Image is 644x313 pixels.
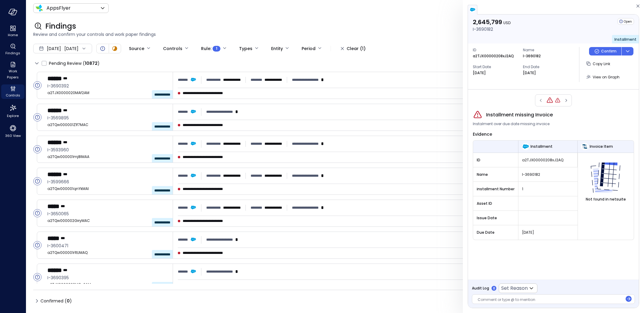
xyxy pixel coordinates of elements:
[40,296,72,306] span: Confirmed
[477,215,514,221] span: Issue Date
[33,145,42,153] div: Open
[589,47,633,55] div: Button group with a nested menu
[83,60,100,67] div: ( )
[589,47,621,55] button: Confirm
[33,209,42,217] div: Open
[33,113,42,122] div: Open
[4,68,22,80] span: Work Papers
[621,47,633,55] button: dropdown-icon-button
[8,32,18,38] span: Home
[47,186,168,192] span: a2TQw000001qnYkMAI
[47,154,168,160] span: a2TQw000001mj8lMAA
[129,43,144,54] div: Source
[85,60,98,66] span: 10872
[216,46,217,52] span: 1
[593,74,620,80] span: View on Graph
[47,218,168,224] span: a2TQw000002GiryMAC
[593,61,610,66] span: Copy Link
[47,147,168,153] span: I-3593960
[546,97,553,104] div: Installment missing Invoice
[47,210,168,217] span: I-3650065
[271,43,283,54] div: Entity
[1,103,24,119] div: Explore
[501,285,528,292] p: Set Reason
[47,115,168,121] span: I-3569895
[477,186,514,192] span: installment Number
[5,50,20,56] span: Findings
[586,196,626,202] span: Not found in netsuite
[239,43,252,54] div: Types
[65,298,72,304] div: ( )
[47,274,168,281] span: I-3690395
[36,5,43,12] img: Icon
[49,58,100,68] span: Pending Review
[1,84,24,99] div: Controls
[523,70,536,76] p: [DATE]
[477,157,514,163] span: ID
[163,43,182,54] div: Controls
[477,201,514,207] span: Asset ID
[584,72,622,82] button: View on Graph
[473,131,492,137] span: Evidence
[555,97,561,103] div: Installment missing Invoice
[523,64,568,70] span: End Date
[473,64,518,70] span: Start Date
[347,45,366,52] div: Clear (1)
[477,172,514,178] span: Name
[47,83,168,89] span: I-3690392
[1,123,24,139] div: 360 View
[522,229,574,236] span: [DATE]
[486,111,553,119] span: Installment missing Invoice
[33,31,637,38] span: Review and confirm your controls and work paper findings
[530,144,553,150] span: Installment
[33,177,42,185] div: Open
[111,45,118,52] div: In Progress
[473,53,514,59] p: a2TJX00000208xJ2AQ
[47,122,168,128] span: a2TQw000001Z1f7MAC
[617,18,634,25] div: Open
[1,60,24,81] div: Work Papers
[336,43,370,54] button: Clear (1)
[302,43,316,54] div: Period
[473,26,493,33] p: I-3690182
[469,7,476,13] img: salesforce
[47,45,61,52] span: [DATE]
[584,58,613,69] button: Copy Link
[522,186,574,192] span: 1
[473,18,511,26] p: 2,645,799
[33,81,42,90] div: Open
[33,273,42,281] div: Open
[601,48,617,54] p: Confirm
[47,242,168,249] span: I-3600471
[33,241,42,249] div: Open
[473,121,549,127] span: Instalment over due date missing invoice
[1,42,24,57] div: Findings
[477,229,514,236] span: Due Date
[47,250,168,256] span: a2TQw000001r1tUMAQ
[581,143,588,150] img: Invoice Item
[47,90,168,96] span: a2TJX0000020MAf2AM
[522,172,574,178] span: I-3690182
[201,43,220,54] div: Rule :
[473,47,518,53] span: ID
[47,282,168,288] span: a2TJX0000020MQn2AM
[7,113,19,119] span: Explore
[590,144,613,150] span: Invoice Item
[67,298,70,304] span: 0
[493,286,495,291] p: 0
[5,133,21,139] span: 360 View
[523,47,568,53] span: Name
[47,179,168,185] span: I-3599666
[522,157,574,163] span: a2TJX00000208xJ2AQ
[522,143,529,150] img: Installment
[99,45,106,52] div: Open
[46,5,71,12] p: AppsFlyer
[523,53,541,59] p: I-3690182
[45,21,76,31] span: Findings
[614,37,636,42] span: Installment
[473,70,486,76] p: [DATE]
[472,285,489,291] span: Audit Log
[6,92,20,98] span: Controls
[1,24,24,39] div: Home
